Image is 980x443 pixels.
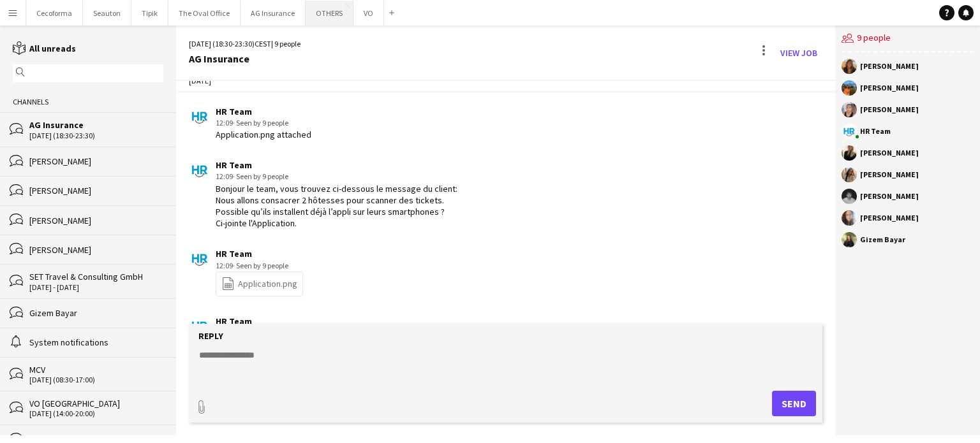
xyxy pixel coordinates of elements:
[233,118,288,127] span: · Seen by 9 people
[216,117,311,129] div: 12:09
[29,119,163,131] div: AG Insurance
[83,1,131,25] button: Seauton
[772,391,816,416] button: Send
[13,43,76,54] a: All unreads
[29,398,163,409] div: VO [GEOGRAPHIC_DATA]
[26,1,83,25] button: Cecoforma
[29,156,163,167] div: [PERSON_NAME]
[255,39,271,48] span: CEST
[216,316,526,327] div: HR Team
[198,330,223,342] label: Reply
[860,171,919,178] div: [PERSON_NAME]
[29,244,163,256] div: [PERSON_NAME]
[216,159,457,171] div: HR Team
[29,185,163,196] div: [PERSON_NAME]
[216,183,457,229] div: Bonjour le team, vous trouvez ci-dessous le message du client: Nous allons consacrer 2 hôtesses p...
[29,364,163,375] div: MCV
[860,236,905,243] div: Gizem Bayar
[29,131,163,140] div: [DATE] (18:30-23:30)
[860,149,919,157] div: [PERSON_NAME]
[29,375,163,384] div: [DATE] (08:30-17:00)
[29,409,163,418] div: [DATE] (14:00-20:00)
[176,70,835,92] div: [DATE]
[29,283,163,292] div: [DATE] - [DATE]
[860,84,919,92] div: [PERSON_NAME]
[216,248,303,259] div: HR Team
[775,43,822,63] a: View Job
[842,25,974,52] div: 9 people
[306,1,353,25] button: OTHERS
[241,1,306,25] button: AG Insurance
[233,171,288,181] span: · Seen by 9 people
[29,307,163,319] div: Gizem Bayar
[860,127,891,135] div: HR Team
[860,62,919,70] div: [PERSON_NAME]
[353,1,384,25] button: VO
[860,192,919,200] div: [PERSON_NAME]
[29,337,163,348] div: System notifications
[860,106,919,113] div: [PERSON_NAME]
[131,1,168,25] button: Tipik
[860,214,919,222] div: [PERSON_NAME]
[29,271,163,282] div: SET Travel & Consulting GmbH
[233,261,288,270] span: · Seen by 9 people
[221,277,297,291] a: Application.png
[189,38,301,50] div: [DATE] (18:30-23:30) | 9 people
[216,171,457,182] div: 12:09
[29,215,163,226] div: [PERSON_NAME]
[189,53,301,64] div: AG Insurance
[216,260,303,272] div: 12:09
[216,106,311,117] div: HR Team
[216,129,311,140] div: Application.png attached
[168,1,241,25] button: The Oval Office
